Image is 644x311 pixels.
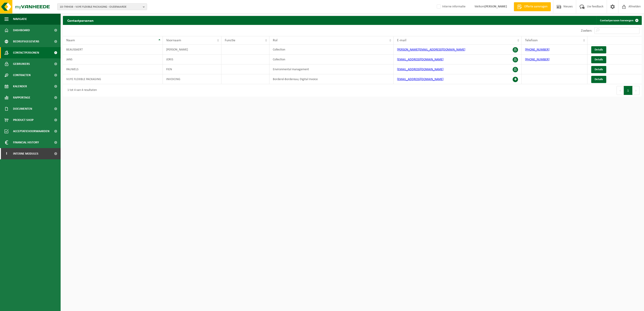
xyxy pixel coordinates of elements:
span: E-mail [397,39,406,42]
td: JANS [63,55,163,64]
a: Contactpersoon toevoegen [596,16,641,25]
a: Details [591,56,606,63]
span: Documenten [13,103,32,114]
span: Bedrijfsgegevens [13,36,39,47]
span: Gebruikers [13,58,30,70]
td: FIEN [163,64,221,74]
span: Contracten [13,70,31,81]
span: Interne modules [13,148,38,159]
a: Offerte aanvragen [514,2,551,11]
label: Zoeken: [581,29,592,33]
a: [PERSON_NAME][EMAIL_ADDRESS][DOMAIN_NAME] [397,48,465,51]
span: Details [595,68,603,71]
span: Dashboard [13,25,30,36]
strong: [PERSON_NAME] [485,5,507,8]
td: PAUWELS [63,64,163,74]
span: Kalender [13,81,27,92]
span: Rol [273,39,278,42]
td: BEAUSSAERT [63,45,163,55]
td: Collection [269,45,394,55]
button: Previous [617,86,624,95]
a: [PHONE_NUMBER] [525,48,549,51]
label: Interne informatie [436,3,465,10]
td: VUYE FLEXIBLE PACKAGING [63,74,163,84]
button: 10-799438 - VUYE FLEXIBLE PACKAGING - OUDENAARDE [57,3,147,10]
td: INVOICING [163,74,221,84]
span: Voornaam [166,39,181,42]
span: Details [595,48,603,51]
span: Rapportage [13,92,30,103]
a: [EMAIL_ADDRESS][DOMAIN_NAME] [397,68,443,71]
span: Contactpersonen [13,47,39,58]
button: 1 [624,86,633,95]
span: Acceptatievoorwaarden [13,126,49,137]
span: Functie [225,39,235,42]
span: Details [595,78,603,81]
span: Navigatie [13,13,27,25]
td: Borderel-Bordereau; Digital Invoice [269,74,394,84]
td: [PERSON_NAME] [163,45,221,55]
span: 10-799438 - VUYE FLEXIBLE PACKAGING - OUDENAARDE [60,4,141,10]
a: Details [591,76,606,83]
td: Environmental management [269,64,394,74]
td: JORIS [163,55,221,64]
td: Collection [269,55,394,64]
span: Details [595,58,603,61]
a: [EMAIL_ADDRESS][DOMAIN_NAME] [397,78,443,81]
span: Telefoon [525,39,538,42]
a: [PHONE_NUMBER] [525,58,549,61]
button: Next [633,86,640,95]
span: I [4,148,9,159]
a: [EMAIL_ADDRESS][DOMAIN_NAME] [397,58,443,61]
a: Details [591,46,606,53]
span: Naam [66,39,75,42]
div: 1 tot 4 van 4 resultaten [65,86,97,94]
span: Offerte aanvragen [523,4,549,9]
span: Financial History [13,137,39,148]
a: Details [591,66,606,73]
h2: Contactpersonen [63,16,98,25]
span: Product Shop [13,114,33,126]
